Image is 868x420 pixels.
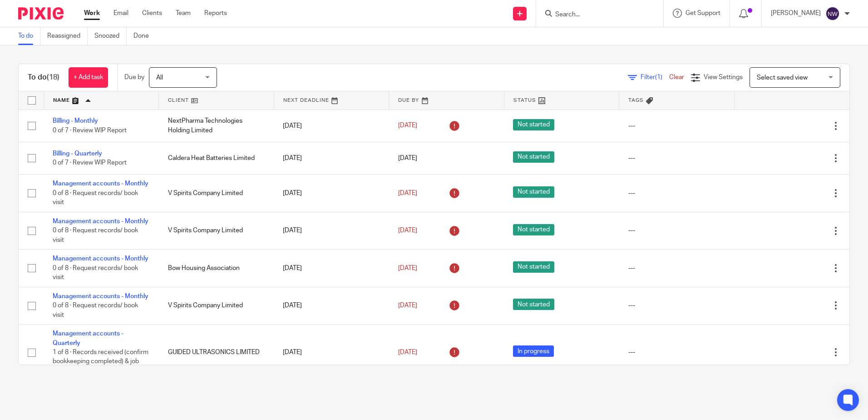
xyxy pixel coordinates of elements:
span: Select saved view [757,75,808,81]
span: Not started [513,151,554,163]
div: --- [628,264,725,273]
img: svg%3E [825,6,840,21]
span: Not started [513,261,554,273]
div: --- [628,154,725,163]
span: [DATE] [398,190,417,196]
td: [DATE] [274,212,389,249]
span: 0 of 8 · Request records/ book visit [53,190,138,206]
span: 0 of 8 · Request records/ book visit [53,265,138,281]
td: Bow Housing Association [159,250,274,287]
td: [DATE] [274,250,389,287]
span: 0 of 8 · Request records/ book visit [53,302,138,318]
a: Management accounts - Quarterly [53,330,123,346]
span: View Settings [704,74,743,80]
a: Management accounts - Monthly [53,180,148,187]
td: GUIDED ULTRASONICS LIMITED [159,325,274,380]
p: Due by [124,73,144,82]
span: Not started [513,119,554,130]
a: To do [18,27,40,45]
span: 0 of 7 · Review WIP Report [53,160,127,166]
td: [DATE] [274,325,389,380]
a: Billing - Quarterly [53,150,102,157]
span: Tags [628,98,644,103]
a: Team [176,9,191,18]
span: Filter [641,74,669,80]
span: (18) [47,74,59,81]
a: + Add task [69,67,108,88]
span: [DATE] [398,123,417,129]
a: Work [84,9,100,18]
a: Management accounts - Monthly [53,218,148,225]
td: [DATE] [274,175,389,212]
td: V Spirits Company Limited [159,212,274,249]
input: Search [554,11,636,19]
span: (1) [655,74,662,80]
span: [DATE] [398,227,417,234]
span: [DATE] [398,302,417,309]
p: [PERSON_NAME] [771,9,821,18]
span: Not started [513,186,554,198]
a: Done [133,27,156,45]
a: Billing - Monthly [53,118,98,124]
span: All [156,75,163,81]
a: Email [113,9,128,18]
span: [DATE] [398,265,417,271]
div: --- [628,121,725,130]
td: [DATE] [274,142,389,174]
a: Clients [142,9,162,18]
span: 1 of 8 · Records received (confirm bookkeeping completed) & job ready to start [53,349,148,374]
a: Reassigned [47,27,88,45]
span: Not started [513,224,554,235]
a: Management accounts - Monthly [53,293,148,300]
div: --- [628,348,725,357]
div: --- [628,226,725,235]
td: NextPharma Technologies Holding Limited [159,110,274,142]
a: Clear [669,74,684,80]
td: [DATE] [274,110,389,142]
span: [DATE] [398,349,417,355]
span: Get Support [686,10,720,16]
a: Reports [204,9,227,18]
span: Not started [513,299,554,310]
span: 0 of 8 · Request records/ book visit [53,227,138,243]
h1: To do [28,73,59,82]
td: [DATE] [274,287,389,324]
td: Caldera Heat Batteries Limited [159,142,274,174]
span: 0 of 7 · Review WIP Report [53,127,127,134]
div: --- [628,189,725,198]
span: In progress [513,345,554,357]
span: [DATE] [398,155,417,161]
a: Snoozed [94,27,127,45]
td: V Spirits Company Limited [159,175,274,212]
img: Pixie [18,7,64,20]
td: V Spirits Company Limited [159,287,274,324]
div: --- [628,301,725,310]
a: Management accounts - Monthly [53,255,148,262]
